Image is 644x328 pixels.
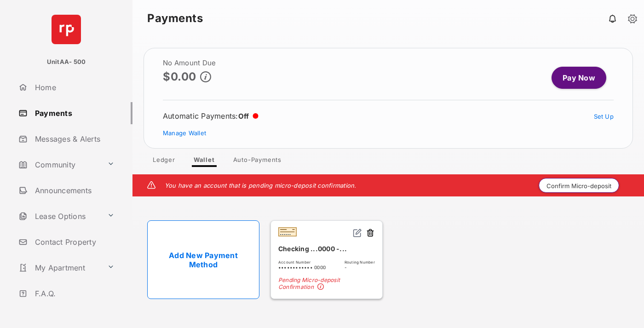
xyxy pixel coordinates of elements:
div: Checking ...0000 -... [278,241,375,256]
a: Manage Wallet [163,129,206,137]
a: Lease Options [15,205,103,227]
a: Payments [15,102,132,124]
h2: No Amount Due [163,59,216,67]
strong: Payments [147,13,203,24]
span: Off [238,112,249,121]
a: Contact Property [15,231,132,253]
span: Account Number [278,260,326,265]
a: My Apartment [15,257,103,279]
a: Auto-Payments [226,156,289,167]
span: Routing Number [345,260,375,265]
a: Ledger [145,156,183,167]
span: •••••••••••• 0000 [278,265,326,270]
a: Community [15,154,103,176]
a: F.A.Q. [15,282,132,305]
img: svg+xml;base64,PHN2ZyB4bWxucz0iaHR0cDovL3d3dy53My5vcmcvMjAwMC9zdmciIHdpZHRoPSI2NCIgaGVpZ2h0PSI2NC... [52,15,81,44]
span: Pending Micro-deposit Confirmation [278,276,375,291]
a: Add New Payment Method [147,220,259,299]
a: Wallet [186,156,222,167]
a: Messages & Alerts [15,128,132,150]
p: $0.00 [163,70,196,83]
em: You have an account that is pending micro-deposit confirmation. [165,182,356,189]
a: Home [15,76,132,98]
span: - [345,265,375,270]
div: Automatic Payments : [163,111,259,121]
button: Confirm Micro-deposit [539,178,619,193]
a: Announcements [15,179,132,201]
a: Set Up [594,113,614,120]
p: UnitAA- 500 [47,58,86,67]
img: svg+xml;base64,PHN2ZyB2aWV3Qm94PSIwIDAgMjQgMjQiIHdpZHRoPSIxNiIgaGVpZ2h0PSIxNiIgZmlsbD0ibm9uZSIgeG... [353,228,362,237]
